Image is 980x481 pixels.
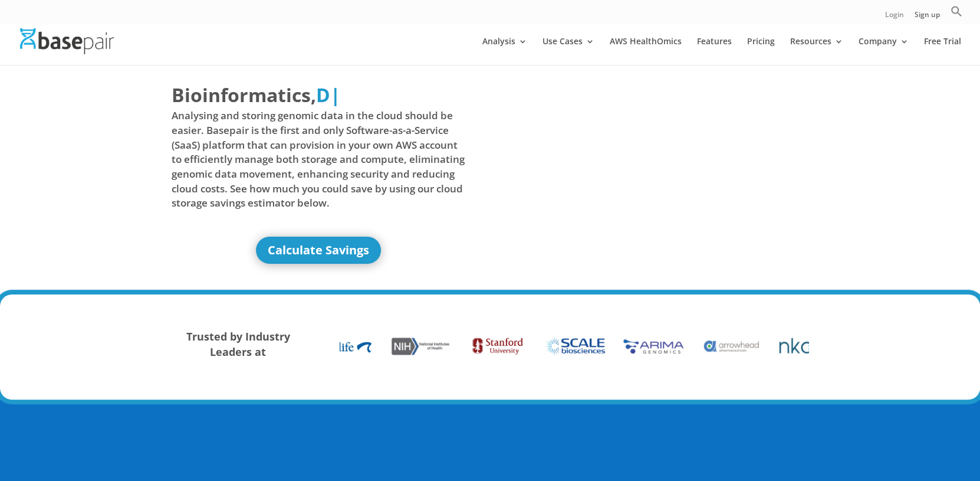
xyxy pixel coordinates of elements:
span: | [330,82,341,107]
span: Analysing and storing genomic data in the cloud should be easier. Basepair is the first and only ... [172,109,465,210]
span: Bioinformatics, [172,81,316,109]
a: AWS HealthOmics [610,37,682,65]
a: Calculate Savings [256,237,381,264]
a: Resources [790,37,843,65]
a: Pricing [747,37,775,65]
a: Login [885,11,904,24]
a: Features [697,37,732,65]
a: Analysis [482,37,527,65]
a: Free Trial [924,37,961,65]
a: Search Icon Link [951,5,962,24]
span: D [316,82,330,107]
strong: Trusted by Industry Leaders at [186,329,290,359]
img: Basepair [20,28,114,54]
a: Sign up [915,11,940,24]
a: Company [859,37,909,65]
a: Use Cases [542,37,594,65]
iframe: Basepair - NGS Analysis Simplified [499,81,792,247]
svg: Search [951,5,962,17]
